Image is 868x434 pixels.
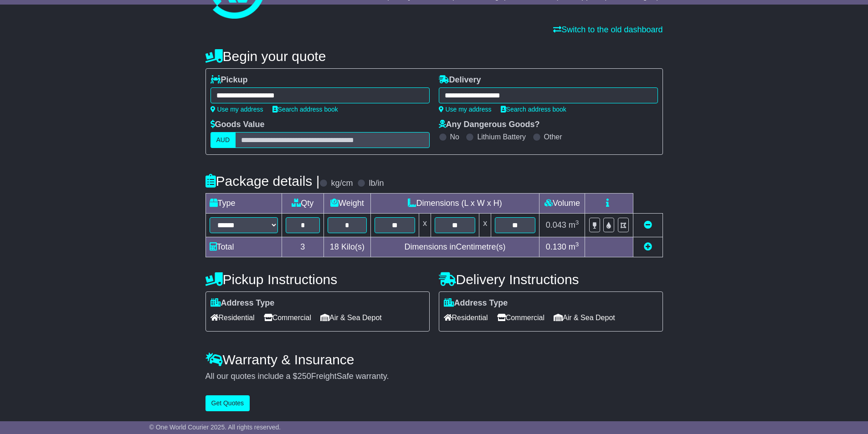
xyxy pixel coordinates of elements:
[501,106,566,113] a: Search address book
[205,395,250,411] button: Get Quotes
[575,219,579,226] sup: 3
[539,194,585,214] td: Volume
[370,237,539,257] td: Dimensions in Centimetre(s)
[644,242,652,251] a: Add new item
[205,194,282,214] td: Type
[282,237,324,257] td: 3
[330,242,339,251] span: 18
[546,220,566,230] span: 0.043
[205,372,663,382] div: All our quotes include a $ FreightSafe warranty.
[554,311,615,325] span: Air & Sea Depot
[439,120,540,130] label: Any Dangerous Goods?
[205,49,663,64] h4: Begin your quote
[211,75,248,85] label: Pickup
[477,133,526,141] label: Lithium Battery
[324,237,371,257] td: Kilo(s)
[369,179,384,189] label: lb/in
[444,311,488,325] span: Residential
[569,220,579,230] span: m
[211,120,265,130] label: Goods Value
[497,311,544,325] span: Commercial
[370,194,539,214] td: Dimensions (L x W x H)
[205,174,320,189] h4: Package details |
[211,311,255,325] span: Residential
[211,132,236,148] label: AUD
[149,424,281,431] span: © One World Courier 2025. All rights reserved.
[324,194,371,214] td: Weight
[644,220,652,230] a: Remove this item
[298,372,311,381] span: 250
[264,311,311,325] span: Commercial
[546,242,566,251] span: 0.130
[544,133,562,141] label: Other
[444,298,508,308] label: Address Type
[282,194,324,214] td: Qty
[320,311,382,325] span: Air & Sea Depot
[419,214,431,237] td: x
[205,352,663,367] h4: Warranty & Insurance
[211,106,263,113] a: Use my address
[211,298,275,308] label: Address Type
[439,75,481,85] label: Delivery
[553,25,663,34] a: Switch to the old dashboard
[450,133,459,141] label: No
[331,179,353,189] label: kg/cm
[439,272,663,287] h4: Delivery Instructions
[575,241,579,248] sup: 3
[272,106,338,113] a: Search address book
[439,106,492,113] a: Use my address
[479,214,491,237] td: x
[205,237,282,257] td: Total
[205,272,430,287] h4: Pickup Instructions
[569,242,579,251] span: m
